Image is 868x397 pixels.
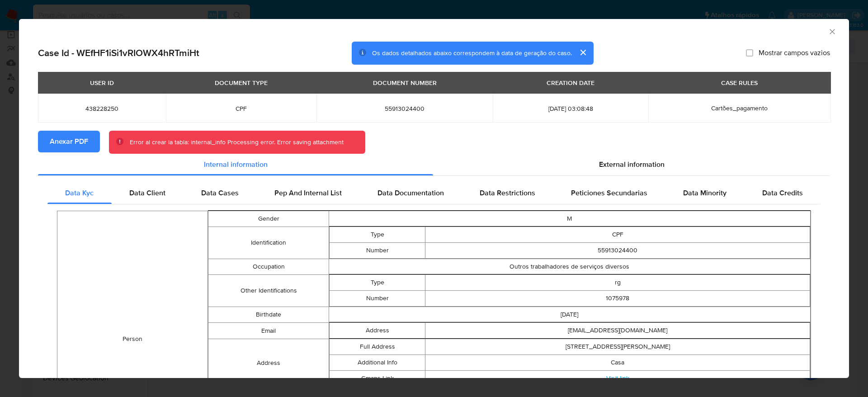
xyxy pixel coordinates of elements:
td: Gender [208,211,329,227]
span: Data Credits [762,188,803,198]
td: Number [329,291,425,307]
span: Internal information [204,159,268,170]
button: cerrar [572,42,594,63]
span: Data Restrictions [480,188,535,198]
div: Detailed info [38,154,830,175]
span: Pep And Internal List [274,188,342,198]
td: [STREET_ADDRESS][PERSON_NAME] [425,339,810,355]
td: Email [208,323,329,339]
td: Other Identifications [208,275,329,307]
td: Gmaps Link [329,371,425,387]
td: Full Address [329,339,425,355]
span: Peticiones Secundarias [571,188,647,198]
td: rg [425,275,810,291]
td: 55913024400 [425,243,810,259]
span: 55913024400 [327,104,482,113]
td: Identification [208,227,329,259]
span: Data Client [129,188,165,198]
span: External information [599,159,665,170]
td: Occupation [208,259,329,275]
td: [EMAIL_ADDRESS][DOMAIN_NAME] [425,323,810,339]
td: Number [329,243,425,259]
a: Visit link [606,373,629,383]
div: Error al crear la tabla: internal_info Processing error. Error saving attachment [130,138,344,147]
td: Type [329,275,425,291]
span: Anexar PDF [50,132,88,151]
span: Cartões_pagamento [711,104,768,113]
td: Type [329,227,425,243]
h2: Case Id - WEfHF1iSi1vRIOWX4hRTmiHt [38,47,199,59]
div: Detailed internal info [47,182,821,204]
td: 1075978 [425,291,810,307]
span: Data Cases [201,188,239,198]
div: CREATION DATE [541,75,600,90]
td: CPF [425,227,810,243]
button: Fechar a janela [828,27,836,35]
span: Mostrar campos vazios [759,48,830,57]
span: Os dados detalhados abaixo correspondem à data de geração do caso. [372,48,572,57]
td: Casa [425,355,810,371]
span: [DATE] 03:08:48 [504,104,637,113]
button: Anexar PDF [38,131,100,152]
td: Address [329,323,425,339]
div: DOCUMENT TYPE [209,75,273,90]
td: [DATE] [329,307,810,323]
td: Birthdate [208,307,329,323]
input: Mostrar campos vazios [746,49,753,57]
td: Additional Info [329,355,425,371]
td: Address [208,339,329,387]
span: 438228250 [49,104,155,113]
div: USER ID [85,75,119,90]
td: M [329,211,810,227]
td: Outros trabalhadores de serviços diversos [329,259,810,275]
div: closure-recommendation-modal [19,19,849,378]
span: Data Kyc [65,188,94,198]
span: Data Minority [683,188,726,198]
div: DOCUMENT NUMBER [368,75,442,90]
div: CASE RULES [716,75,763,90]
span: Data Documentation [377,188,444,198]
span: CPF [177,104,306,113]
